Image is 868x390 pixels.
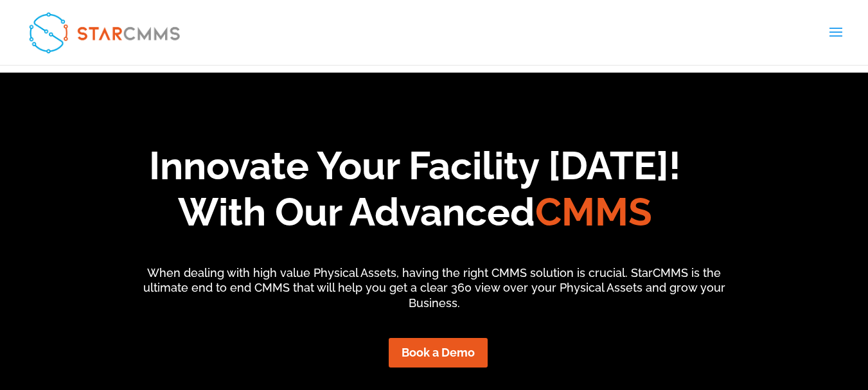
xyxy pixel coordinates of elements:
[654,251,868,390] iframe: Chat Widget
[389,338,488,367] a: Book a Demo
[535,190,652,235] span: CMMS
[131,265,737,311] p: When dealing with high value Physical Assets, having the right CMMS solution is crucial. StarCMMS...
[22,5,187,59] img: StarCMMS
